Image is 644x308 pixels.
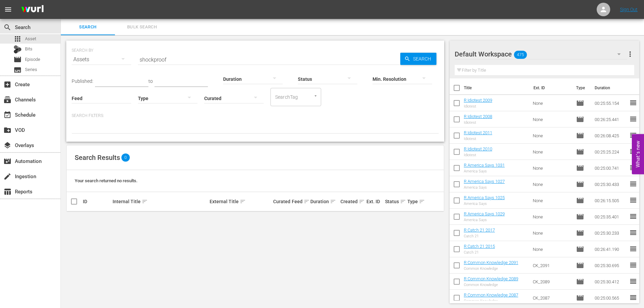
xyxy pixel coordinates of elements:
[629,277,637,285] span: reorder
[292,197,308,206] div: Feed
[629,245,637,253] span: reorder
[629,99,637,107] span: reorder
[72,50,131,69] div: Assets
[25,46,32,52] span: Bits
[464,120,492,125] div: Idiotest
[464,250,495,255] div: Catch 21
[464,292,518,298] a: R Common Knowledge 2087
[592,160,629,176] td: 00:25:00.741
[629,229,637,237] span: reorder
[304,198,310,205] span: sort
[210,197,271,206] div: External Title
[25,35,36,42] span: Asset
[576,278,584,286] span: Episode
[530,290,573,306] td: CK_2087
[576,148,584,156] span: Episode
[576,245,584,253] span: Episode
[464,234,495,238] div: Catch 21
[3,23,11,31] span: Search
[530,127,573,144] td: None
[72,113,439,119] p: Search Filters:
[576,99,584,107] span: Episode
[14,55,22,64] span: movie
[359,198,365,205] span: sort
[464,276,518,281] a: R Common Knowledge 2089
[514,48,527,62] span: 475
[464,195,505,200] a: R America Says 1025
[592,95,629,111] td: 00:25:55.154
[464,218,505,222] div: America Says
[3,96,11,104] span: Channels
[340,197,364,206] div: Created
[629,196,637,204] span: reorder
[464,98,492,103] a: R Idiotest 2009
[142,198,148,205] span: sort
[464,202,505,206] div: America Says
[576,294,584,302] span: Episode
[629,147,637,156] span: reorder
[629,115,637,123] span: reorder
[530,111,573,127] td: None
[65,23,111,31] span: Search
[629,293,637,302] span: reorder
[464,163,505,168] a: R America Says 1031
[75,178,138,183] span: Your search returned no results.
[629,164,637,172] span: reorder
[400,53,436,65] button: Search
[113,197,208,206] div: Internal Title
[530,241,573,257] td: None
[464,185,505,190] div: America Says
[576,196,584,205] span: Episode
[632,134,644,174] button: Open Feedback Widget
[16,2,49,18] img: ans4CAIJ8jUAAAAAAAAAAAAAAAAAAAAAAAAgQb4GAAAAAAAAAAAAAAAAAAAAAAAAJMjXAAAAAAAAAAAAAAAAAAAAAAAAgAT5G...
[3,80,11,89] span: Create
[464,244,495,249] a: R Catch 21 2015
[591,78,631,97] th: Duration
[410,53,436,65] span: Search
[119,23,165,31] span: Bulk Search
[530,225,573,241] td: None
[626,46,634,62] button: more_vert
[629,261,637,269] span: reorder
[400,198,406,205] span: sort
[25,56,40,63] span: Episode
[464,146,492,151] a: R Idiotest 2010
[407,197,420,206] div: Type
[240,198,246,205] span: sort
[592,176,629,192] td: 00:25:30.433
[455,45,627,64] div: Default Workspace
[592,127,629,144] td: 00:26:08.425
[121,153,130,162] span: 0
[576,115,584,123] span: Episode
[576,164,584,172] span: Episode
[310,197,338,206] div: Duration
[576,213,584,221] span: movie
[464,137,492,141] div: Idiotest
[75,153,120,162] span: Search Results
[464,104,492,109] div: Idiotest
[576,229,584,237] span: Episode
[83,199,111,204] div: ID
[592,241,629,257] td: 00:26:41.190
[464,179,505,184] a: R America Says 1027
[620,7,638,12] a: Sign Out
[530,144,573,160] td: None
[464,211,505,216] a: R America Says 1029
[530,257,573,274] td: CK_2091
[464,283,518,287] div: Common Knowledge
[72,78,93,84] span: Published:
[464,299,518,303] div: Common Knowledge
[330,198,336,205] span: sort
[3,188,11,196] span: table_chart
[629,131,637,139] span: reorder
[14,35,22,43] span: Asset
[4,5,12,14] span: menu
[572,78,591,97] th: Type
[464,114,492,119] a: R Idiotest 2008
[530,274,573,290] td: CK_2089
[3,157,11,165] span: movie_filter
[592,209,629,225] td: 00:25:35.401
[530,160,573,176] td: None
[419,198,425,205] span: sort
[576,261,584,269] span: Episode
